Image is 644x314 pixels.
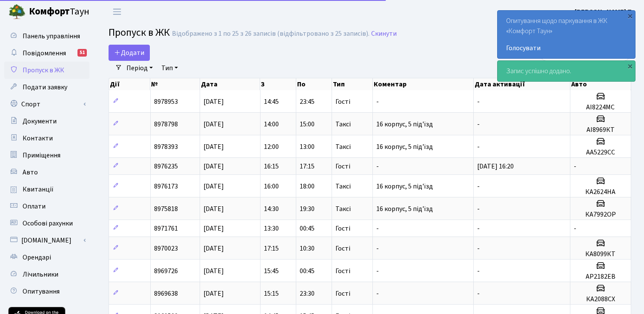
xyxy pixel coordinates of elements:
[300,204,315,214] span: 19:30
[23,83,67,92] span: Подати заявку
[4,266,89,283] a: Лічильники
[574,103,627,111] h5: АІ8224МС
[335,163,350,170] span: Гості
[574,224,576,233] span: -
[260,78,296,90] th: З
[109,25,170,40] span: Пропуск в ЖК
[114,48,144,57] span: Додати
[477,224,480,233] span: -
[626,62,634,70] div: ×
[203,142,224,151] span: [DATE]
[300,289,315,298] span: 23:30
[570,78,631,90] th: Авто
[23,253,51,262] span: Орендарі
[123,61,156,75] a: Період
[477,97,480,106] span: -
[29,5,70,18] b: Комфорт
[4,147,89,164] a: Приміщення
[23,219,73,228] span: Особові рахунки
[9,3,26,20] img: logo.png
[203,162,224,171] span: [DATE]
[23,287,60,296] span: Опитування
[371,30,397,38] a: Скинути
[574,295,627,303] h5: КА2088СХ
[300,97,315,106] span: 23:45
[4,249,89,266] a: Орендарі
[4,79,89,96] a: Подати заявку
[477,289,480,298] span: -
[574,126,627,134] h5: АІ8969КТ
[376,97,379,106] span: -
[203,182,224,191] span: [DATE]
[264,266,279,276] span: 15:45
[203,266,224,276] span: [DATE]
[109,78,150,90] th: Дії
[506,43,627,53] a: Голосувати
[106,5,128,19] button: Переключити навігацію
[498,61,635,81] div: Запис успішно додано.
[477,182,480,191] span: -
[477,142,480,151] span: -
[203,204,224,214] span: [DATE]
[264,182,279,191] span: 16:00
[376,224,379,233] span: -
[264,142,279,151] span: 12:00
[376,266,379,276] span: -
[626,11,634,20] div: ×
[154,142,178,151] span: 8978393
[158,61,181,75] a: Тип
[296,78,332,90] th: По
[574,148,627,157] h5: АА5229СС
[23,168,38,177] span: Авто
[203,289,224,298] span: [DATE]
[23,202,46,211] span: Оплати
[4,45,89,62] a: Повідомлення51
[4,164,89,181] a: Авто
[474,78,570,90] th: Дата активації
[264,204,279,214] span: 14:30
[154,204,178,214] span: 8975818
[335,268,350,274] span: Гості
[498,11,635,58] div: Опитування щодо паркування в ЖК «Комфорт Таун»
[154,182,178,191] span: 8976173
[154,224,178,233] span: 8971761
[4,181,89,198] a: Квитанції
[376,204,433,214] span: 16 корпус, 5 під'їзд
[300,244,315,253] span: 10:30
[200,78,260,90] th: Дата
[4,113,89,130] a: Документи
[477,244,480,253] span: -
[23,49,66,58] span: Повідомлення
[575,7,634,17] a: [PERSON_NAME] П.
[264,97,279,106] span: 14:45
[154,162,178,171] span: 8976235
[300,224,315,233] span: 00:45
[203,224,224,233] span: [DATE]
[23,31,80,41] span: Панель управління
[335,206,351,212] span: Таксі
[4,130,89,147] a: Контакти
[172,30,369,38] div: Відображено з 1 по 25 з 26 записів (відфільтровано з 25 записів).
[150,78,200,90] th: №
[477,204,480,214] span: -
[300,162,315,171] span: 17:15
[332,78,373,90] th: Тип
[300,182,315,191] span: 18:00
[264,289,279,298] span: 15:15
[376,244,379,253] span: -
[23,134,53,143] span: Контакти
[23,117,57,126] span: Документи
[77,49,87,57] div: 51
[376,162,379,171] span: -
[4,232,89,249] a: [DOMAIN_NAME]
[154,120,178,129] span: 8978798
[23,66,64,75] span: Пропуск в ЖК
[335,290,350,297] span: Гості
[154,266,178,276] span: 8969726
[4,28,89,45] a: Панель управління
[300,120,315,129] span: 15:00
[376,182,433,191] span: 16 корпус, 5 під'їзд
[574,250,627,258] h5: КА8099КТ
[376,289,379,298] span: -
